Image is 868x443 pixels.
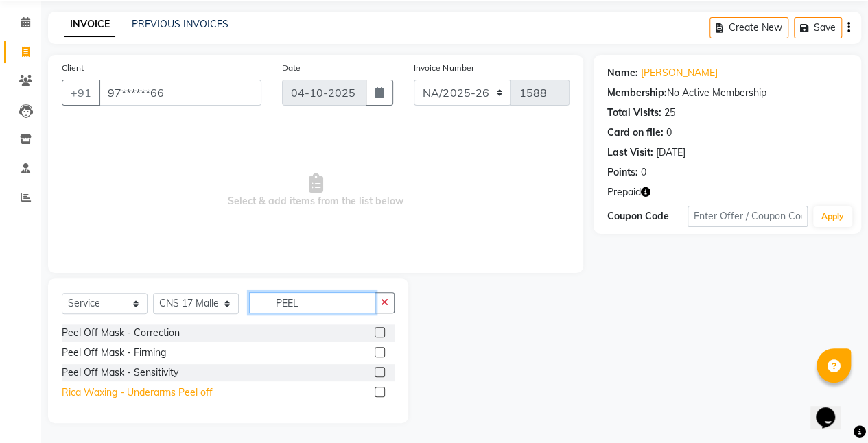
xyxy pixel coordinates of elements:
div: No Active Membership [607,86,847,100]
div: [DATE] [656,145,685,160]
a: INVOICE [64,12,115,37]
div: Membership: [607,86,667,100]
a: [PERSON_NAME] [641,66,718,80]
div: Points: [607,165,638,180]
iframe: chat widget [810,388,854,429]
div: 25 [664,106,675,120]
div: Peel Off Mask - Sensitivity [62,366,178,380]
label: Client [62,62,84,74]
div: Last Visit: [607,145,653,160]
button: Create New [709,17,788,38]
label: Invoice Number [414,62,473,74]
div: Card on file: [607,125,664,140]
input: Enter Offer / Coupon Code [688,206,808,227]
div: Peel Off Mask - Firming [62,346,166,360]
div: 0 [666,125,672,140]
div: Total Visits: [607,106,661,120]
input: Search or Scan [249,292,375,313]
button: Apply [813,206,852,227]
button: +91 [62,80,100,106]
span: Prepaid [607,185,641,200]
label: Date [282,62,301,74]
div: Coupon Code [607,209,688,224]
button: Save [794,17,842,38]
div: 0 [641,165,646,180]
input: Search by Name/Mobile/Email/Code [99,80,261,106]
span: Select & add items from the list below [62,122,570,259]
a: PREVIOUS INVOICES [132,18,228,30]
div: Peel Off Mask - Correction [62,326,180,340]
div: Rica Waxing - Underarms Peel off [62,385,213,400]
div: Name: [607,66,638,80]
